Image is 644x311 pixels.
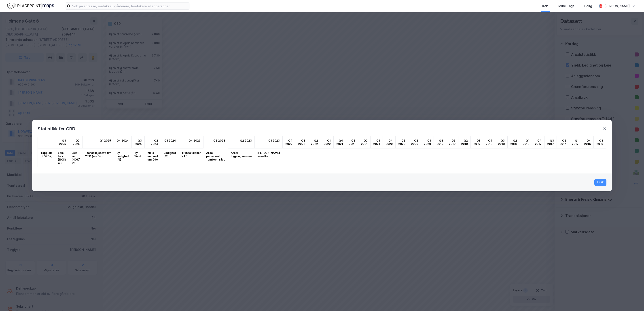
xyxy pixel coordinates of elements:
td: Q4 2018 [483,136,495,148]
td: Q1 2022 [321,136,334,148]
td: Q3 2023 [203,136,228,148]
img: logo.f888ab2527a4732fd821a326f86c7f29.svg [7,2,54,10]
div: Mine Tags [558,3,574,9]
div: Kontrollprogram for chat [622,290,644,311]
td: Transaksjonsvolum YTD (mNOK) [83,148,114,168]
iframe: Chat Widget [622,290,644,311]
td: Q4 2021 [334,136,346,148]
td: Q2 2024 [145,136,161,148]
td: Q2 2018 [508,136,520,148]
td: Q3 2019 [446,136,458,148]
td: Leie lav (NOK/㎡) [69,148,83,168]
td: Q1 2017 [569,136,581,148]
td: Q2 2025 [69,136,83,148]
td: Q2 2022 [308,136,321,148]
button: Lukk [594,179,606,186]
td: Q2 2020 [408,136,421,148]
td: [PERSON_NAME] ansatte [255,148,283,168]
td: Transaksjoner YTD [179,148,203,168]
input: Søk på adresse, matrikkel, gårdeiere, leietakere eller personer [70,3,190,9]
td: Areal påmarkert tomteområde [203,148,228,168]
td: Q3 2024 [132,136,145,148]
td: Q2 2017 [557,136,569,148]
td: Q1 2018 [520,136,532,148]
td: Q4 2020 [383,136,396,148]
td: Q3 2016 [594,136,606,148]
td: Q2 2023 [228,136,255,148]
td: Q4 2024 [114,136,132,148]
td: By - Yield [132,148,145,168]
div: Kart [542,3,549,9]
td: Q1 2020 [421,136,434,148]
td: By - Ledighet (%) [114,148,132,168]
td: Yield markert område [145,148,161,168]
td: Q4 2017 [532,136,544,148]
td: Q1 2024 [161,136,179,148]
td: Q3 2020 [396,136,408,148]
td: Q4 2016 [581,136,594,148]
td: Q1 2019 [471,136,483,148]
td: Q3 2017 [544,136,557,148]
td: Areal bygningsmasse [228,148,255,168]
td: Q3 2018 [495,136,508,148]
div: Statistikk for CBD [38,125,75,132]
td: Q1 2023 [255,136,283,148]
td: Q3 2025 [55,136,69,148]
td: Q2 2016 [606,136,618,148]
td: Leie høy (NOK/㎡) [55,148,69,168]
td: Q3 2021 [346,136,358,148]
td: Ledighet (%) [161,148,179,168]
td: Q1 2025 [83,136,114,148]
td: Q2 2019 [458,136,471,148]
td: Q2 2021 [358,136,371,148]
div: [PERSON_NAME] [604,3,630,9]
td: Q4 2019 [434,136,446,148]
td: Q3 2022 [295,136,308,148]
td: Q1 2021 [371,136,383,148]
td: Toppleie (NOK/㎡) [38,148,55,168]
div: Bolig [584,3,592,9]
td: Q4 2022 [283,136,295,148]
td: Q4 2023 [179,136,203,148]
